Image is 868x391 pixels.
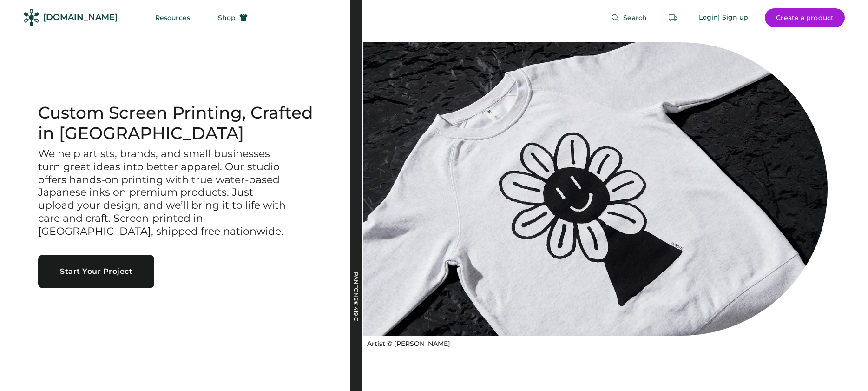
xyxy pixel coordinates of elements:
[218,14,236,21] span: Shop
[207,8,259,27] button: Shop
[353,272,359,365] div: PANTONE® 419 C
[144,8,201,27] button: Resources
[38,255,154,288] button: Start Your Project
[23,9,39,26] img: Rendered Logo - Screens
[718,13,748,22] div: | Sign up
[600,8,658,27] button: Search
[38,147,289,239] h3: We help artists, brands, and small businesses turn great ideas into better apparel. Our studio of...
[623,14,647,21] span: Search
[664,8,682,27] button: Retrieve an order
[43,12,118,23] div: [DOMAIN_NAME]
[367,339,450,349] div: Artist © [PERSON_NAME]
[363,336,450,349] a: Artist © [PERSON_NAME]
[765,8,845,27] button: Create a product
[38,103,328,144] h1: Custom Screen Printing, Crafted in [GEOGRAPHIC_DATA]
[699,13,718,22] div: Login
